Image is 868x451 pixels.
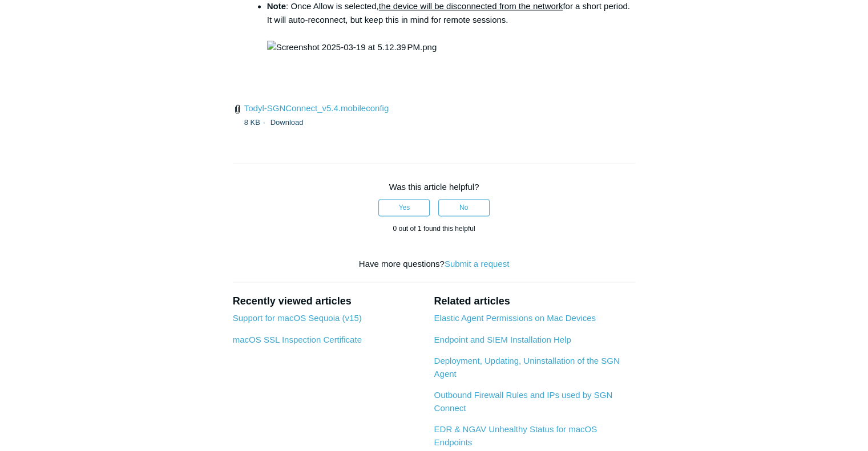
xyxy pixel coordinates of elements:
a: Submit a request [445,259,509,269]
span: Was this article helpful? [389,182,479,192]
a: Deployment, Updating, Uninstallation of the SGN Agent [434,356,619,379]
a: Endpoint and SIEM Installation Help [434,335,571,344]
a: Elastic Agent Permissions on Mac Devices [434,313,595,323]
span: 0 out of 1 found this helpful [393,225,475,233]
a: Support for macOS Sequoia (v15) [233,313,362,323]
a: Outbound Firewall Rules and IPs used by SGN Connect [434,390,612,413]
span: the device will be disconnected from the network [379,1,563,11]
strong: Note [267,1,286,11]
button: This article was helpful [378,199,430,216]
h2: Recently viewed articles [233,294,423,309]
h2: Related articles [434,294,635,309]
a: macOS SSL Inspection Certificate [233,335,362,344]
a: Download [271,118,304,127]
a: EDR & NGAV Unhealthy Status for macOS Endpoints [434,424,597,447]
span: 8 KB [244,118,268,127]
a: Todyl-SGNConnect_v5.4.mobileconfig [244,103,389,113]
button: This article was not helpful [438,199,490,216]
div: Have more questions? [233,258,636,271]
img: Screenshot 2025-03-19 at 5.12.39 PM.png [267,40,437,54]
